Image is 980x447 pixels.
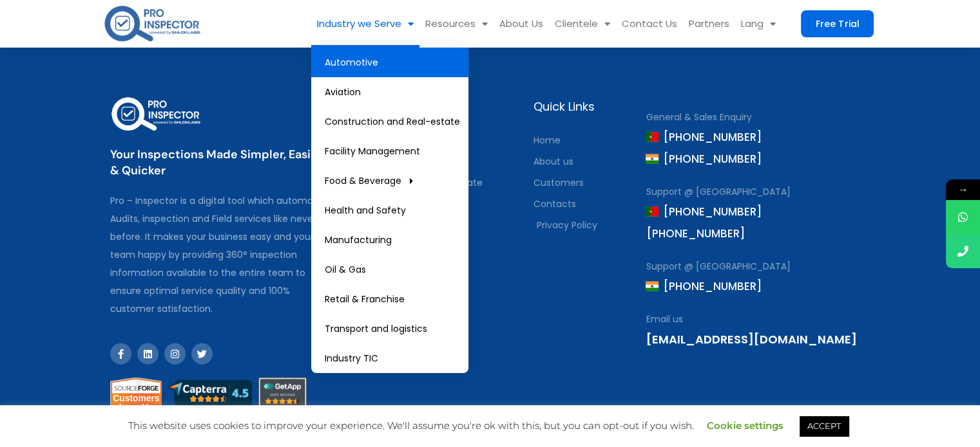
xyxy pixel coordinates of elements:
[800,416,849,436] a: ACCEPT
[646,108,751,126] span: General & Sales Enquiry
[110,378,162,433] img: Pro-Inspector Reviews
[646,201,761,244] span: [PHONE_NUMBER] [PHONE_NUMBER]
[646,126,761,148] span: [PHONE_NUMBER]
[533,216,597,234] span: Privacy Policy
[533,131,560,149] span: Home
[311,77,468,107] a: Aviation
[311,314,468,343] a: Transport and logistics
[533,131,633,149] a: Home
[311,255,468,284] a: Oil & Gas
[533,195,633,213] a: Contacts
[646,183,790,201] span: Support @ [GEOGRAPHIC_DATA]
[311,343,468,373] a: Industry TIC
[258,378,307,410] img: getappreview
[110,192,334,318] div: Pro – Inspector is a digital tool which automates Audits, inspection and Field services like neve...
[533,216,633,234] a: Privacy Policy
[533,152,633,170] a: About us
[311,284,468,314] a: Retail & Franchise
[801,10,874,37] a: Free Trial
[533,195,575,213] span: Contacts
[533,174,583,192] span: Customers
[646,331,856,347] a: [EMAIL_ADDRESS][DOMAIN_NAME]
[110,95,202,133] img: pro-inspector-logo-white
[646,275,761,297] span: [PHONE_NUMBER]
[533,174,633,192] a: Customers
[311,136,468,166] a: Facility Management
[110,147,324,178] a: Your Inspections Made Simpler, Easier, & Quicker
[646,257,790,275] span: Support @ [GEOGRAPHIC_DATA]
[646,310,682,328] span: Email us
[533,152,573,170] span: About us
[168,378,252,408] img: capterrareview
[311,48,468,373] ul: Industry we Serve
[311,225,468,255] a: Manufacturing
[311,166,468,196] a: Food & Beverage
[946,179,980,200] span: →
[128,419,852,432] span: This website uses cookies to improve your experience. We'll assume you're ok with this, but you c...
[533,95,633,118] div: Quick Links
[707,419,783,432] a: Cookie settings
[311,48,468,77] a: Automotive
[646,148,761,170] span: [PHONE_NUMBER]
[103,3,202,44] img: pro-inspector-logo
[311,107,468,136] a: Construction and Real-estate
[311,196,468,225] a: Health and Safety
[816,19,859,28] span: Free Trial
